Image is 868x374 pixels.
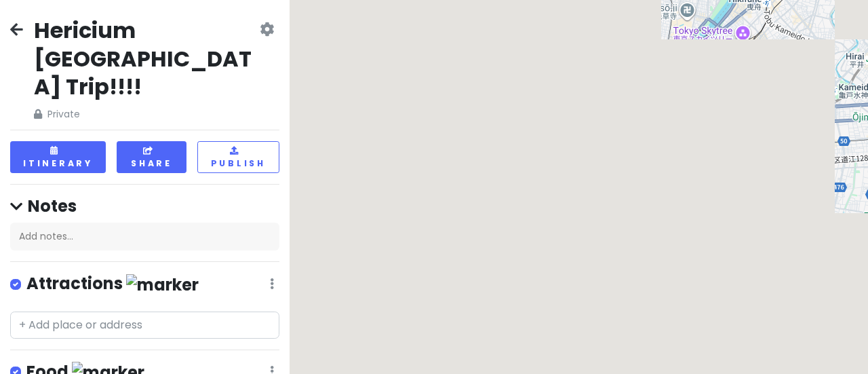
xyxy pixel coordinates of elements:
[26,273,199,295] h4: Attractions
[10,223,279,251] div: Add notes...
[197,141,279,173] button: Publish
[117,141,186,173] button: Share
[34,16,257,101] h2: Hericium [GEOGRAPHIC_DATA] Trip!!!!
[10,141,106,173] button: Itinerary
[10,195,279,217] h4: Notes
[10,312,279,339] input: + Add place or address
[126,274,199,295] img: marker
[34,107,257,121] span: Private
